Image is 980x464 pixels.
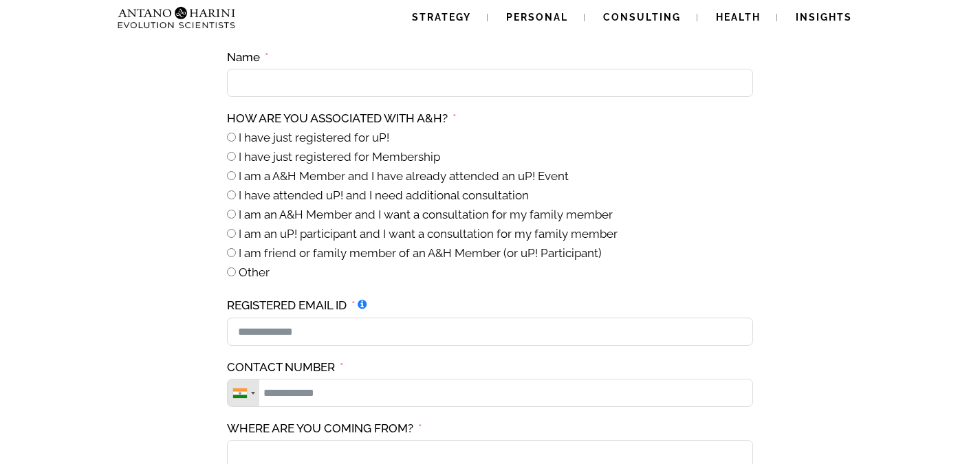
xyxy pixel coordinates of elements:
label: Name [227,49,269,65]
span: I am a A&H Member and I have already attended an uP! Event [239,169,569,183]
label: WHERE ARE YOU COMING FROM? [227,421,422,437]
input: Other [227,267,236,276]
span: Health [716,12,761,23]
input: I am an uP! participant and I want a consultation for my family member [227,229,236,238]
input: I am a A&H Member and I have already attended an uP! Event [227,171,236,180]
span: Strategy [412,12,471,23]
span: I have just registered for Membership [239,150,440,164]
label: CONTACT NUMBER [227,360,344,375]
span: I am an A&H Member and I want a consultation for my family member [239,208,613,221]
span: I am friend or family member of an A&H Member (or uP! Participant) [239,246,602,260]
span: I am an uP! participant and I want a consultation for my family member [239,227,618,241]
span: I have attended uP! and I need additional consultation [239,188,529,202]
input: I have attended uP! and I need additional consultation [227,190,236,199]
span: Other [239,265,270,279]
label: REGISTERED EMAIL ID [227,298,356,313]
input: CONTACT NUMBER [227,379,753,407]
span: Consulting [603,12,681,23]
input: I am an A&H Member and I want a consultation for my family member [227,210,236,219]
span: Insights [796,12,852,23]
input: I have just registered for Membership [227,152,236,161]
span: I have just registered for uP! [239,131,389,144]
input: I am friend or family member of an A&H Member (or uP! Participant) [227,248,236,257]
span: Personal [506,12,568,23]
input: I have just registered for uP! [227,133,236,142]
label: HOW ARE YOU ASSOCIATED WITH A&H? [227,111,457,126]
input: REGISTERED EMAIL ID [227,318,753,346]
div: Telephone country code [228,379,259,406]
